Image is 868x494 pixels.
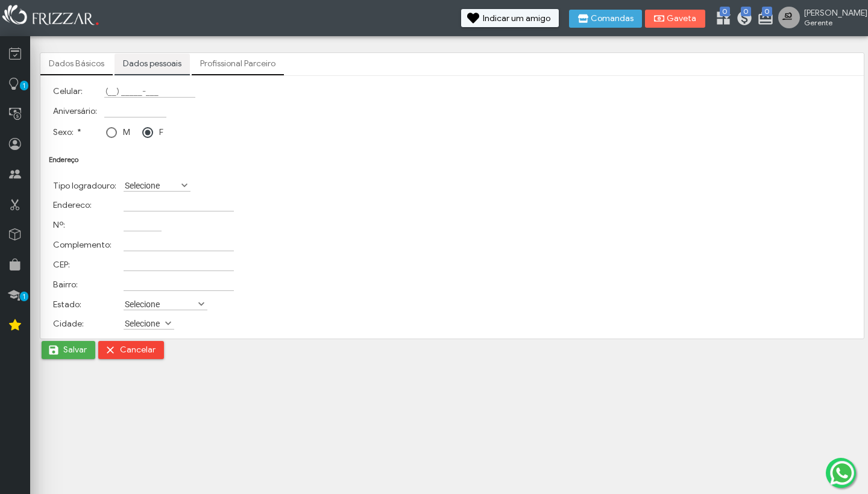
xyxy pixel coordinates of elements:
[53,260,70,270] label: CEP:
[53,86,83,96] label: Celular:
[104,85,195,98] input: (__) _____-___
[757,10,769,29] a: 0
[591,14,634,23] span: Comandas
[53,319,84,329] label: Cidade:
[53,106,97,116] label: Aniversário:
[124,298,197,310] label: Selecione
[192,54,284,74] a: Profissional Parceiro
[120,341,156,359] span: Cancelar
[569,10,642,28] button: Comandas
[667,14,697,23] span: Gaveta
[645,10,705,28] button: Gaveta
[53,240,112,250] label: Complemento:
[762,7,772,16] span: 0
[115,54,190,74] a: Dados pessoais
[20,292,28,301] span: 1
[49,155,855,164] h5: Endereço
[461,9,559,27] button: Indicar um amigo
[98,341,164,359] button: Cancelar
[42,341,95,359] button: Salvar
[778,7,862,31] a: [PERSON_NAME] Gerente
[124,317,163,329] label: Selecione
[736,10,748,29] a: 0
[53,200,92,210] label: Endereco:
[40,54,113,74] a: Dados Básicos
[123,127,130,137] label: M
[828,458,857,487] img: whatsapp.png
[63,341,87,359] span: Salvar
[53,181,116,191] label: Tipo logradouro:
[804,8,858,18] span: [PERSON_NAME]
[124,180,180,191] label: Selecione
[20,81,28,90] span: 1
[53,280,78,290] label: Bairro:
[159,127,163,137] label: F
[483,14,550,23] span: Indicar um amigo
[804,18,858,27] span: Gerente
[741,7,751,16] span: 0
[53,299,81,310] label: Estado:
[53,127,81,137] label: Sexo:
[715,10,727,29] a: 0
[53,220,65,230] label: Nº:
[720,7,730,16] span: 0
